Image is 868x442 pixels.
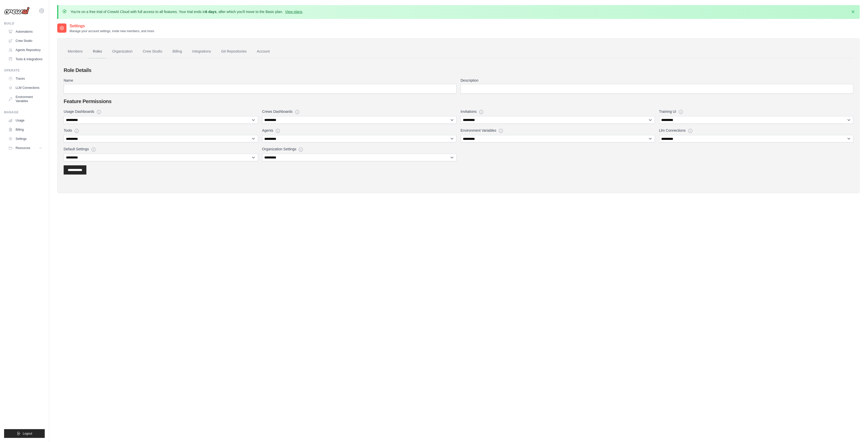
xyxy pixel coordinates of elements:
label: Training Ui [659,109,676,114]
div: Operate [4,68,45,72]
a: Settings [6,135,45,143]
a: Usage [6,116,45,125]
span: Resources [16,146,30,150]
a: Crew Studio [139,45,166,58]
a: Automations [6,28,45,36]
a: View plans [285,10,302,14]
button: Resources [6,144,45,152]
label: Default Settings [64,146,89,152]
label: Crews Dashboards [262,109,293,114]
h2: Role Details [64,67,853,74]
label: Tools [64,128,72,133]
a: Git Repositories [217,45,251,58]
div: Manage [4,110,45,114]
a: Members [64,45,87,58]
label: Invitations [461,109,477,114]
a: Crew Studio [6,37,45,45]
img: Logo [4,7,30,15]
h2: Settings [70,23,155,29]
h2: Feature Permissions [64,98,853,105]
a: Billing [168,45,186,58]
label: Description [461,78,853,83]
a: Billing [6,126,45,134]
a: Roles [89,45,106,58]
a: Environment Variables [6,93,45,105]
label: Organization Settings [262,146,296,152]
a: Organization [108,45,136,58]
button: Logout [4,429,45,438]
label: Llm Connections [659,128,686,133]
a: LLM Connections [6,84,45,92]
a: Tools & Integrations [6,55,45,63]
strong: 6 days [205,10,216,14]
div: Build [4,21,45,26]
span: Logout [23,432,32,436]
label: Usage Dashboards [64,109,94,114]
p: You're on a free trial of CrewAI Cloud with full access to all features. Your trial ends in , aft... [71,9,303,14]
a: Agents Repository [6,46,45,54]
label: Environment Variables [461,128,496,133]
p: Manage your account settings, invite new members, and more. [70,29,155,33]
a: Integrations [188,45,215,58]
a: Account [253,45,274,58]
label: Name [64,78,456,83]
a: Traces [6,75,45,83]
label: Agents [262,128,273,133]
